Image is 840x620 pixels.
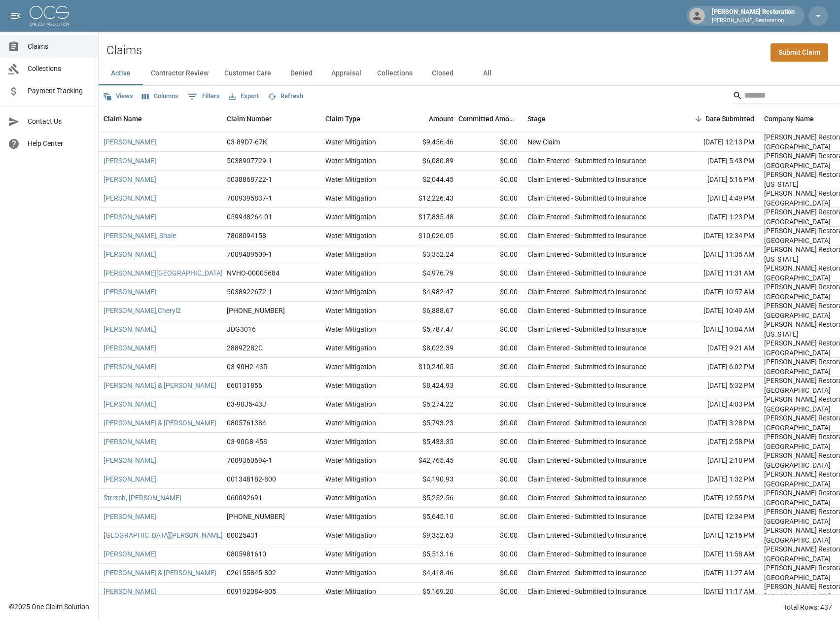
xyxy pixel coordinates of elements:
div: Search [733,88,838,105]
div: Water Mitigation [325,362,376,372]
div: 060092691 [227,493,262,503]
div: [DATE] 11:27 AM [670,564,759,583]
div: © 2025 One Claim Solution [9,602,89,612]
a: [PERSON_NAME] [104,586,156,596]
div: $10,026.05 [394,227,458,245]
div: Water Mitigation [325,231,376,241]
div: $0.00 [458,227,523,245]
button: Active [99,62,143,85]
div: Water Mitigation [325,530,376,540]
span: Help Center [28,138,90,149]
div: [DATE] 3:28 PM [670,414,759,433]
div: $0.00 [458,302,523,320]
a: [PERSON_NAME] & [PERSON_NAME] [104,418,216,428]
div: [DATE] 2:18 PM [670,451,759,470]
div: New Claim [527,137,560,147]
div: $0.00 [458,264,523,283]
a: [PERSON_NAME] [104,549,156,559]
div: Claim Entered - Submitted to Insurance [527,586,646,596]
div: $0.00 [458,583,523,601]
p: [PERSON_NAME] Restoration [712,17,795,25]
div: 03-90J5-43J [227,399,266,409]
div: JDG3016 [227,324,256,334]
a: [PERSON_NAME] [104,343,156,353]
div: 01-009-272585 [227,306,285,315]
div: $0.00 [458,358,523,377]
div: $0.00 [458,189,523,208]
div: $3,352.24 [394,245,458,264]
div: 060131856 [227,380,262,390]
div: Water Mitigation [325,455,376,465]
div: [DATE] 1:32 PM [670,470,759,489]
a: [PERSON_NAME] [104,455,156,465]
div: [DATE] 11:17 AM [670,583,759,601]
div: [DATE] 12:34 PM [670,227,759,245]
div: $4,982.47 [394,283,458,302]
a: [PERSON_NAME][GEOGRAPHIC_DATA] [104,268,223,278]
div: [DATE] 12:34 PM [670,508,759,526]
div: Claim Type [320,105,394,133]
div: $4,976.79 [394,264,458,283]
div: 00025431 [227,530,258,540]
button: Sort [692,112,705,126]
div: $9,352.63 [394,526,458,545]
div: Claim Entered - Submitted to Insurance [527,249,646,259]
h2: Claims [106,43,142,58]
div: Water Mitigation [325,343,376,353]
div: [DATE] 5:16 PM [670,171,759,189]
div: 7868094158 [227,231,266,241]
div: Water Mitigation [325,287,376,297]
div: [DATE] 9:21 AM [670,339,759,358]
a: [PERSON_NAME] & [PERSON_NAME] [104,380,216,390]
div: Committed Amount [458,105,523,133]
button: Refresh [265,89,306,104]
div: $0.00 [458,508,523,526]
div: [DATE] 11:35 AM [670,245,759,264]
span: Payment Tracking [28,86,90,96]
div: Water Mitigation [325,568,376,578]
a: [PERSON_NAME] [104,174,156,184]
div: Claim Entered - Submitted to Insurance [527,512,646,521]
div: Water Mitigation [325,474,376,484]
a: Submit Claim [770,43,828,62]
a: [PERSON_NAME],Cheryl2 [104,306,181,315]
div: 03-89D7-67K [227,137,267,147]
a: Stretch, [PERSON_NAME] [104,493,181,503]
div: 0805981610 [227,549,266,559]
div: Claim Entered - Submitted to Insurance [527,268,646,278]
div: Claim Name [104,105,142,133]
div: Claim Entered - Submitted to Insurance [527,437,646,447]
a: [PERSON_NAME] [104,249,156,259]
div: [DATE] 1:23 PM [670,208,759,227]
div: $5,252.56 [394,489,458,508]
div: [DATE] 4:49 PM [670,189,759,208]
div: [DATE] 10:57 AM [670,283,759,302]
div: Claim Entered - Submitted to Insurance [527,231,646,241]
div: 0805761384 [227,418,266,428]
a: [PERSON_NAME] [104,137,156,147]
div: 5038922672-1 [227,287,272,297]
div: [DATE] 12:55 PM [670,489,759,508]
a: [PERSON_NAME] [104,399,156,409]
div: Claim Entered - Submitted to Insurance [527,530,646,540]
div: Water Mitigation [325,306,376,315]
a: [GEOGRAPHIC_DATA][PERSON_NAME][GEOGRAPHIC_DATA] [104,530,289,540]
div: Water Mitigation [325,399,376,409]
div: Water Mitigation [325,324,376,334]
div: dynamic tabs [99,62,840,85]
span: Collections [28,64,90,74]
div: $0.00 [458,133,523,152]
div: Water Mitigation [325,212,376,222]
div: [DATE] 11:31 AM [670,264,759,283]
div: Amount [429,105,454,133]
div: Claim Number [222,105,320,133]
div: Claim Entered - Submitted to Insurance [527,399,646,409]
a: [PERSON_NAME] [104,437,156,447]
div: 5038868722-1 [227,174,272,184]
div: 01-009-223533 [227,512,285,521]
button: Denied [279,62,323,85]
div: Total Rows: 437 [783,602,832,612]
button: open drawer [6,6,26,26]
div: $5,645.10 [394,508,458,526]
div: 2889Z282C [227,343,263,353]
